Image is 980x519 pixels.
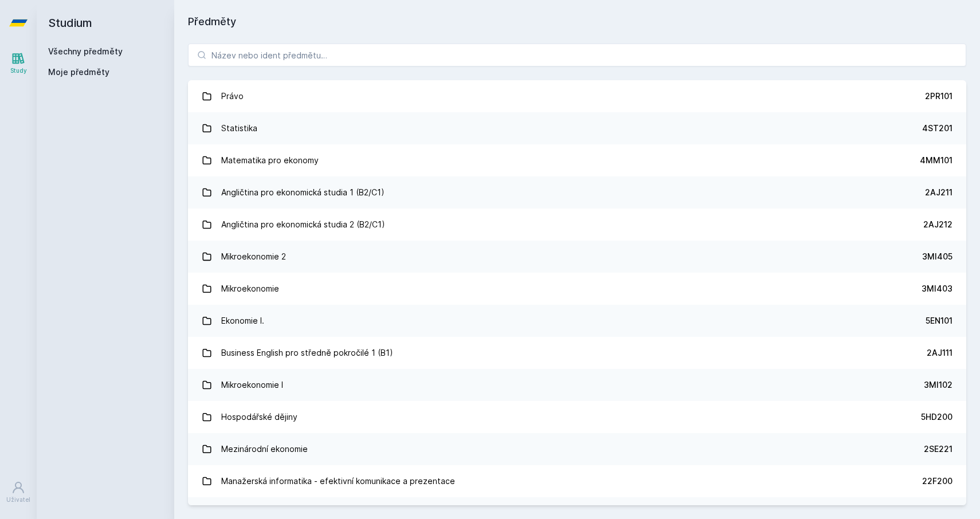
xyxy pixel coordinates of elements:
[6,496,30,504] div: Uživatel
[221,85,244,108] div: Právo
[188,369,966,401] a: Mikroekonomie I 3MI102
[188,465,966,497] a: Manažerská informatika - efektivní komunikace a prezentace 22F200
[188,209,966,241] a: Angličtina pro ekonomická studia 2 (B2/C1) 2AJ212
[925,187,952,198] div: 2AJ211
[924,443,952,455] div: 2SE221
[188,433,966,465] a: Mezinárodní ekonomie 2SE221
[2,475,34,510] a: Uživatel
[188,44,966,66] input: Název nebo ident předmětu…
[10,66,27,75] div: Study
[927,347,952,359] div: 2AJ111
[221,373,283,396] div: Mikroekonomie I
[221,117,257,140] div: Statistika
[921,411,952,423] div: 5HD200
[188,112,966,144] a: Statistika 4ST201
[188,241,966,273] a: Mikroekonomie 2 3MI405
[2,46,34,81] a: Study
[922,251,952,262] div: 3MI405
[221,309,264,332] div: Ekonomie I.
[188,305,966,337] a: Ekonomie I. 5EN101
[925,91,952,102] div: 2PR101
[221,213,385,236] div: Angličtina pro ekonomická studia 2 (B2/C1)
[48,46,123,56] a: Všechny předměty
[922,123,952,134] div: 4ST201
[188,14,966,30] h1: Předměty
[922,475,952,487] div: 22F200
[221,245,286,268] div: Mikroekonomie 2
[920,155,952,166] div: 4MM101
[48,66,109,78] span: Moje předměty
[221,181,385,204] div: Angličtina pro ekonomická studia 1 (B2/C1)
[188,273,966,305] a: Mikroekonomie 3MI403
[188,80,966,112] a: Právo 2PR101
[221,149,319,172] div: Matematika pro ekonomy
[922,283,952,294] div: 3MI403
[188,144,966,176] a: Matematika pro ekonomy 4MM101
[221,406,297,428] div: Hospodářské dějiny
[924,379,952,391] div: 3MI102
[221,438,308,461] div: Mezinárodní ekonomie
[926,315,952,327] div: 5EN101
[188,337,966,369] a: Business English pro středně pokročilé 1 (B1) 2AJ111
[221,277,279,300] div: Mikroekonomie
[221,341,393,364] div: Business English pro středně pokročilé 1 (B1)
[188,176,966,209] a: Angličtina pro ekonomická studia 1 (B2/C1) 2AJ211
[221,470,455,493] div: Manažerská informatika - efektivní komunikace a prezentace
[188,401,966,433] a: Hospodářské dějiny 5HD200
[923,219,952,230] div: 2AJ212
